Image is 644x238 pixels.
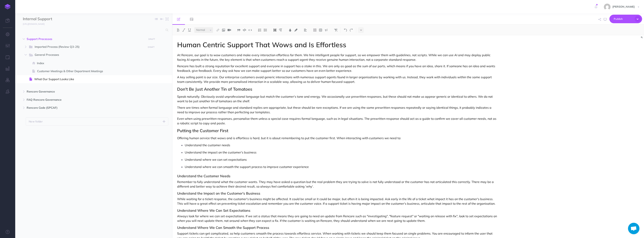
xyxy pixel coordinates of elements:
[37,61,149,65] span: Index
[177,226,498,230] h3: Understand Where We Can Smooth the Support Process
[37,69,149,73] span: Customer Meetings & Other Department Meetings
[148,38,155,40] small: DRAFT
[216,29,220,32] img: Link button
[319,29,322,32] img: Create table button
[344,29,347,32] img: Undo
[5,4,10,9] img: logo-mark.svg
[26,117,168,125] button: New folder
[177,136,498,140] p: Offering human service that wows and is effortless is hard, but it is about remembering to put th...
[23,27,163,34] input: Search
[35,45,144,50] span: Imported Process (Review Q3-25)
[27,37,145,41] span: Support Processes
[147,37,157,41] button: DRAFT
[279,29,282,32] img: Paragraph button
[614,16,633,22] span: Publish
[177,116,498,125] p: Even when using prewritten responses, personalise them unless a special case requires formal lang...
[304,29,307,32] img: Alignment dropdown menu button
[35,53,144,58] span: General Processes
[185,149,498,155] p: Understand the impact on the customer's business
[34,77,149,81] span: What Our Support Looks Like
[177,94,498,103] p: Speak naturally. Obviously avoid unprofessional language but match the customer's tone and energy...
[177,75,498,84] p: A key selling point is our size. Our enterprise customers avoid generic interactions with numerou...
[273,29,277,32] img: Headings dropdown button
[177,64,498,73] p: Rencore has built a strong reputation for excellent support and everyone in support has a stake i...
[23,23,45,25] small: [URL][DOMAIN_NAME]
[148,46,154,48] small: DRAFT
[15,22,48,26] a: [URL][DOMAIN_NAME]
[185,164,498,170] p: Understand where we can smooth the support process to improve customer experience
[185,142,498,148] p: Understand the customer needs
[334,29,338,32] img: Clear styles button
[177,197,498,206] p: While waiting for a ticket response, the customer's business might be affected. It could be small...
[177,41,498,49] h1: Human Centric Support That Wows and Is Effortless
[185,157,498,162] p: Understand where we can set expectations
[177,192,498,195] h3: Understand the Impact on the Customer's Business
[176,29,180,32] img: Bold button
[177,180,498,189] p: Remember to fully understand what the customer wants. They may have asked a question but the real...
[264,29,267,32] img: Unordered list button
[177,214,498,223] p: Always look for where we can set expectations. If we set a status that means they are going to ne...
[258,29,261,32] img: Ordered list button
[349,29,353,32] img: Redo
[177,105,498,114] p: There are times when formal language and standard replies are appropriate, but these should be ra...
[27,97,145,102] span: FAQ Rencore Governance
[288,29,292,32] img: Text color button
[222,29,225,32] img: Add image button
[177,128,498,133] h2: Putting the Customer First
[243,29,246,31] img: Code block button
[29,119,43,124] p: New folder
[177,53,498,62] p: At Rencore, our goal is to wow customers and make every interaction effortless for them. We hire ...
[237,29,240,32] img: Blockquote button
[23,16,68,22] input: Documentation Name
[325,29,328,32] img: Callout dropdown menu button
[27,89,145,94] span: Rencore Governance
[182,29,185,32] img: Italic button
[27,105,145,110] span: Rencore Code (SPCAF)
[177,209,498,212] h3: Understand Where We Can Set Expectations
[228,29,231,32] img: Add video button
[628,223,639,234] div: Open chat
[177,174,498,178] h3: Understand the Customer Needs
[248,29,252,31] img: Inline code button
[177,87,498,91] h2: Don't Be Just Another Tin of Tomatoes
[604,4,611,10] img: 144ae60c011ffeabe18c6ddfbe14a5c9.jpg
[146,45,156,49] button: DRAFT
[188,29,191,32] img: Underline button
[611,5,637,8] span: [PERSON_NAME]
[609,15,642,23] button: Publish
[294,29,298,32] img: Text background color button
